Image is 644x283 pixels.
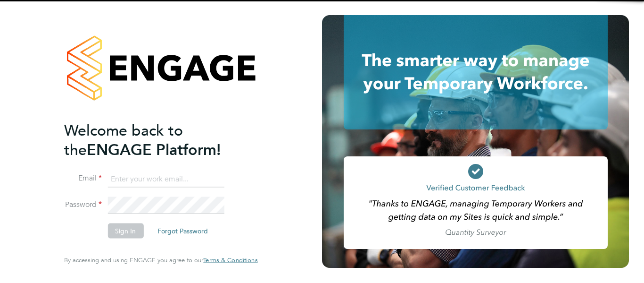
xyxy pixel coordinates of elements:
[64,173,102,183] label: Email
[64,256,257,264] span: By accessing and using ENGAGE you agree to our
[107,223,143,239] button: Sign In
[203,256,257,264] span: Terms & Conditions
[150,223,215,239] button: Forgot Password
[107,171,224,188] input: Enter your work email...
[64,120,248,159] h2: ENGAGE Platform!
[64,121,183,159] span: Welcome back to the
[64,200,102,210] label: Password
[203,257,257,264] a: Terms & Conditions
